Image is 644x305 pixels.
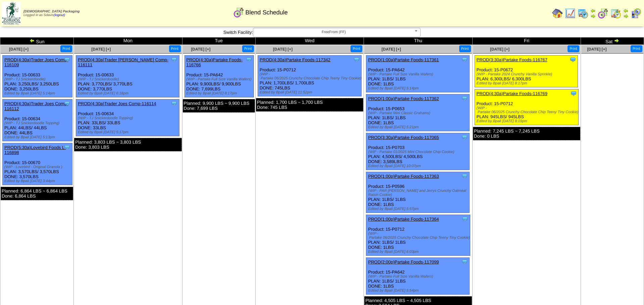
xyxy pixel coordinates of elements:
a: PROD(2:00p)Partake Foods-117099 [368,259,439,264]
div: Product: 15-00670 PLAN: 3,570LBS / 3,570LBS DONE: 3,570LBS [3,143,72,185]
a: PROD(1:00p)Partake Foods-117363 [368,174,439,179]
img: arrowright.gif [623,13,629,19]
a: [DATE] [+] [273,47,292,52]
div: (WIP ‐ Partake 06/2025 Crunchy Chocolate Chip Teeny Tiny Cookie) [477,106,578,114]
a: PROD(4:30a)Trader Joes Comp-116109 [4,57,68,67]
img: calendarblend.gif [598,8,608,19]
div: Planned: 3,803 LBS ~ 3,803 LBS Done: 3,803 LBS [74,138,181,151]
button: Print [631,45,642,52]
img: Tooltip [461,173,468,179]
img: Tooltip [570,56,576,63]
span: Logged in as Sdavis [23,10,79,17]
img: line_graph.gif [565,8,576,19]
div: Planned: 1,700 LBS ~ 1,700 LBS Done: 745 LBS [256,98,363,111]
div: (WIP - Partake Full Size Vanilla Wafers) [368,275,469,279]
img: Tooltip [570,90,577,97]
div: Planned: 6,864 LBS ~ 6,864 LBS Done: 6,864 LBS [1,187,73,200]
div: (WIP - TJ Snickerdoodle Topping) [4,121,72,125]
div: Product: 15-P0672 PLAN: 6,300LBS / 6,300LBS [475,56,578,87]
div: Edited by Bpali [DATE] 5:13pm [4,135,72,139]
div: Product: 15-00634 PLAN: 33LBS / 33LBS DONE: 33LBS [76,99,179,136]
button: Print [351,45,362,52]
div: (WIP - Lovebird - Original Granola ) [4,165,72,169]
button: Print [459,45,471,52]
div: Planned: 7,245 LBS ~ 7,245 LBS Done: 0 LBS [473,127,580,140]
div: Planned: 9,900 LBS ~ 9,900 LBS Done: 7,699 LBS [183,99,255,112]
div: (WIP - Partake 2024 Crunchy Vanilla Sprinkle) [477,72,578,76]
img: Tooltip [461,258,468,265]
td: Thu [364,37,472,45]
td: Sun [0,37,74,45]
img: Tooltip [462,216,468,222]
div: Edited by Bpali [DATE] 11:52pm [260,90,361,94]
div: Edited by Bpali [DATE] 6:03pm [368,250,470,254]
div: Edited by Bpali [DATE] 8:17pm [477,81,578,85]
div: Product: 15-P0653 PLAN: 1LBS / 1LBS DONE: 1LBS [366,94,470,131]
img: Tooltip [171,100,177,107]
td: Wed [256,37,364,45]
a: (logout) [54,13,65,17]
a: PROD(4:30a)Trader Joes Comp-116114 [78,101,156,106]
span: [DEMOGRAPHIC_DATA] Packaging [23,10,79,13]
div: Product: 15-PA642 PLAN: 1LBS / 1LBS DONE: 1LBS [366,258,470,295]
span: FreeFrom (FF) [256,28,412,36]
span: Blend Schedule [246,9,288,16]
td: Tue [182,37,256,45]
div: Edited by Bpali [DATE] 5:14pm [4,91,72,95]
img: arrowright.gif [614,38,619,43]
a: PROD(5:30a)Lovebird Foods L-116898 [4,145,66,155]
img: zoroco-logo-small.webp [2,2,20,24]
img: Tooltip [64,144,70,151]
img: calendarblend.gif [233,7,244,18]
img: arrowleft.gif [30,38,35,43]
div: Product: 15-P0712 PLAN: 1,700LBS / 1,700LBS DONE: 745LBS [258,56,362,96]
a: [DATE] [+] [490,47,509,52]
img: arrowright.gif [590,13,596,19]
a: PROD(3:30a)Partake Foods-117065 [368,135,439,140]
div: (WIP - Partake 01/2025 Mini Chocolate Chip Cookie) [368,150,469,154]
a: [DATE] [+] [9,47,29,52]
a: PROD(4:30a)Trader Joes Comp-116112 [4,101,68,111]
a: PROD(4:30a)Trader [PERSON_NAME] Comp-116111 [78,57,168,67]
a: [DATE] [+] [91,47,111,52]
a: PROD(1:00a)Partake Foods-117361 [368,57,439,62]
div: Edited by Bpali [DATE] 10:07pm [368,164,469,168]
td: Fri [472,37,581,45]
a: PROD(3:30a)Partake Foods-116767 [477,57,547,62]
div: Edited by Bpali [DATE] 6:18pm [78,91,179,95]
img: Tooltip [246,56,252,63]
div: Product: 15-00633 PLAN: 3,770LBS / 3,770LBS DONE: 3,770LBS [76,56,179,97]
div: Product: 15-PA642 PLAN: 9,900LBS / 9,900LBS DONE: 7,699LBS [184,56,254,97]
div: (WIP - TJ Snickerdoodle) [78,77,179,81]
div: Edited by Bpali [DATE] 5:57pm [368,207,469,211]
span: [DATE] [+] [382,47,401,52]
button: Print [60,45,72,52]
div: Product: 15-P0712 PLAN: 1LBS / 1LBS DONE: 1LBS [366,215,470,256]
img: Tooltip [461,134,468,141]
div: (WIP - Partake Full Size Vanilla Wafers) [186,77,254,81]
a: PROD(4:30a)Partake Foods-116769 [477,91,547,96]
img: home.gif [552,8,563,19]
button: Print [169,45,181,52]
img: calendarinout.gif [610,8,621,19]
div: (WIP - Partake Mini Classic Grahams) [368,111,469,115]
img: Tooltip [64,100,70,107]
img: Tooltip [461,95,468,102]
div: Edited by Bpali [DATE] 3:44pm [4,179,72,183]
td: Sat [581,37,644,45]
div: Edited by Bpali [DATE] 5:21pm [368,125,469,129]
div: Edited by Bpali [DATE] 5:17pm [78,130,179,134]
img: calendarcustomer.gif [631,8,641,19]
a: PROD(1:00a)Partake Foods-117362 [368,96,439,101]
div: (WIP - Partake Full Size Vanilla Wafers) [368,72,469,76]
div: Edited by Bpali [DATE] 8:17pm [186,91,254,95]
div: (WIP - PAR [PERSON_NAME] and Jerrys Crunchy Oatmeal Raisin Cookie) [368,189,469,197]
a: PROD(4:30a)Partake Foods-117342 [260,57,330,62]
div: Product: 15-P0596 PLAN: 1LBS / 1LBS DONE: 1LBS [366,172,470,213]
div: (WIP ‐ Partake 06/2025 Crunchy Chocolate Chip Teeny Tiny Cookie) [260,72,361,80]
a: [DATE] [+] [587,47,606,52]
img: arrowleft.gif [623,8,629,13]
